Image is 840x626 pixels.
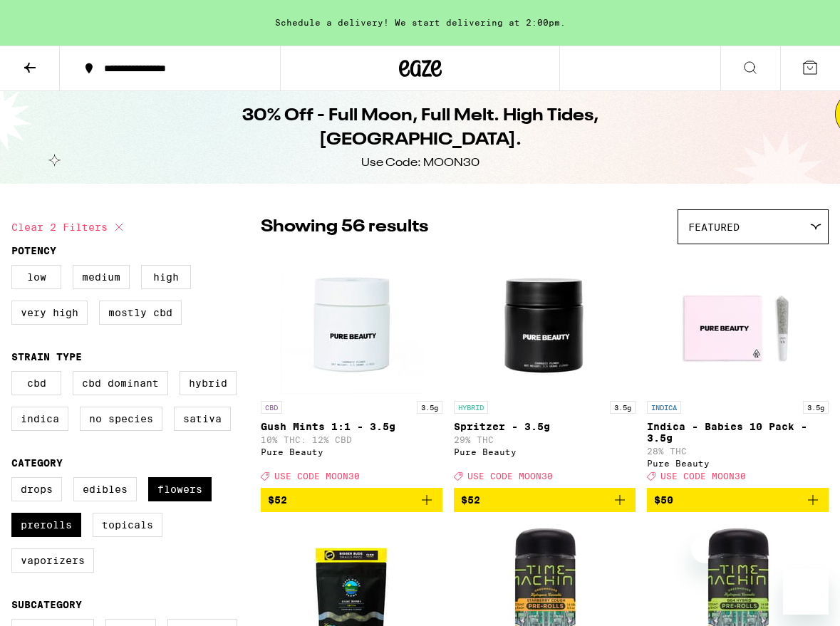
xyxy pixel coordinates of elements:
[261,251,442,488] a: Open page for Gush Mints 1:1 - 3.5g from Pure Beauty
[261,401,282,414] p: CBD
[803,401,829,414] p: 3.5g
[161,104,680,152] h1: 30% Off - Full Moon, Full Melt. High Tides, [GEOGRAPHIC_DATA].
[461,494,480,506] span: $52
[688,221,740,233] span: Featured
[73,477,137,501] label: Edibles
[361,155,479,171] div: Use Code: MOON30
[274,471,360,481] span: USE CODE MOON30
[11,371,61,395] label: CBD
[454,447,636,457] div: Pure Beauty
[141,265,191,289] label: High
[11,407,68,431] label: Indica
[454,435,636,444] p: 29% THC
[268,494,287,506] span: $52
[11,457,63,469] legend: Category
[148,477,212,501] label: Flowers
[691,535,720,563] iframe: Close message
[73,265,130,289] label: Medium
[783,569,829,615] iframe: Button to launch messaging window
[647,421,829,444] p: Indica - Babies 10 Pack - 3.5g
[11,245,56,256] legend: Potency
[80,407,162,431] label: No Species
[11,265,61,289] label: Low
[647,251,829,488] a: Open page for Indica - Babies 10 Pack - 3.5g from Pure Beauty
[654,494,673,506] span: $50
[11,301,88,325] label: Very High
[647,401,681,414] p: INDICA
[11,477,62,501] label: Drops
[454,401,488,414] p: HYBRID
[647,488,829,512] button: Add to bag
[647,447,829,456] p: 28% THC
[647,459,829,468] div: Pure Beauty
[93,513,162,537] label: Topicals
[11,351,82,362] legend: Strain Type
[660,471,746,481] span: USE CODE MOON30
[281,251,423,394] img: Pure Beauty - Gush Mints 1:1 - 3.5g
[454,251,636,488] a: Open page for Spritzer - 3.5g from Pure Beauty
[417,401,442,414] p: 3.5g
[474,251,616,394] img: Pure Beauty - Spritzer - 3.5g
[610,401,636,414] p: 3.5g
[261,447,442,457] div: Pure Beauty
[174,407,231,431] label: Sativa
[454,488,636,512] button: Add to bag
[667,251,809,394] img: Pure Beauty - Indica - Babies 10 Pack - 3.5g
[99,301,182,325] label: Mostly CBD
[73,371,168,395] label: CBD Dominant
[467,471,553,481] span: USE CODE MOON30
[261,435,442,444] p: 10% THC: 12% CBD
[454,421,636,432] p: Spritzer - 3.5g
[261,421,442,432] p: Gush Mints 1:1 - 3.5g
[261,215,428,239] p: Showing 56 results
[11,513,81,537] label: Prerolls
[180,371,237,395] label: Hybrid
[11,209,128,245] button: Clear 2 filters
[261,488,442,512] button: Add to bag
[11,548,94,573] label: Vaporizers
[11,599,82,610] legend: Subcategory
